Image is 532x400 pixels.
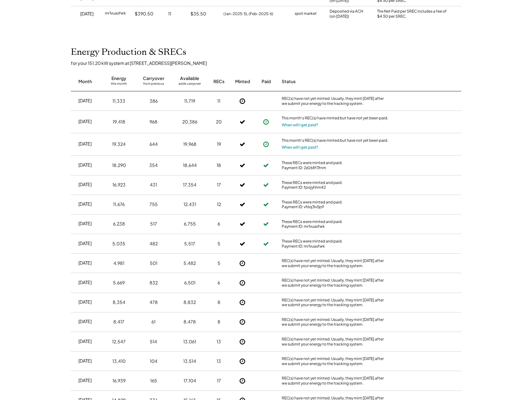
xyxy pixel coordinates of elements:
[184,319,196,325] div: 8,478
[238,376,247,386] button: Not Yet Minted
[282,200,389,209] div: These RECs were minted and paid. Payment ID: vf6q3lv5p9
[282,138,389,144] div: This month's REC(s) have minted but have not yet been paid.
[262,78,271,85] div: Paid
[282,298,389,307] div: REC(s) have not yet minted. Usually, they mint [DATE] after we submit your energy to the tracking...
[282,258,389,268] div: REC(s) have not yet minted. Usually, they mint [DATE] after we submit your energy to the tracking...
[282,219,389,229] div: These RECs were minted and paid. Payment ID: mr1vuasfwk
[150,141,158,147] div: 644
[282,78,389,85] div: Status
[78,162,92,168] div: [DATE]
[216,119,222,125] div: 20
[184,201,196,208] div: 12,431
[282,337,389,346] div: REC(s) have not yet minted. Usually, they mint [DATE] after we submit your energy to the tracking...
[78,338,92,345] div: [DATE]
[183,141,196,147] div: 19,968
[282,278,389,288] div: REC(s) have not yet minted. Usually, they mint [DATE] after we submit your energy to the tracking...
[78,240,92,247] div: [DATE]
[78,358,92,364] div: [DATE]
[150,201,158,208] div: 755
[238,278,247,288] button: Not Yet Minted
[183,339,196,345] div: 13,061
[238,357,247,366] button: Not Yet Minted
[282,96,389,106] div: REC(s) have not yet minted. Usually, they mint [DATE] after we submit your energy to the tracking...
[150,221,157,227] div: 517
[150,280,158,286] div: 832
[149,162,158,169] div: 354
[113,119,125,125] div: 19,418
[282,239,389,249] div: These RECs were minted and paid. Payment ID: mr1vuasfwk
[78,220,92,227] div: [DATE]
[78,141,92,147] div: [DATE]
[184,299,196,306] div: 8,832
[183,182,196,188] div: 17,354
[238,337,247,346] button: Not Yet Minted
[183,162,197,169] div: 18,644
[112,339,126,345] div: 12,547
[111,75,126,82] div: Energy
[150,182,157,188] div: 431
[112,182,126,188] div: 16,923
[113,260,124,266] div: 4,981
[184,241,195,247] div: 5,517
[112,141,126,147] div: 19,324
[112,98,125,104] div: 11,333
[78,377,92,384] div: [DATE]
[282,116,389,122] div: This month's REC(s) have minted but have not yet been paid.
[150,98,158,104] div: 386
[150,358,157,364] div: 104
[168,11,171,17] div: 11
[261,140,271,149] button: Payment approved, but not yet initiated.
[113,319,124,325] div: 8,417
[150,378,157,384] div: 165
[182,119,197,125] div: 20,386
[184,260,196,266] div: 5,482
[218,241,220,247] div: 5
[217,162,221,169] div: 18
[78,118,92,125] div: [DATE]
[150,339,157,345] div: 514
[217,182,221,188] div: 17
[330,9,363,20] div: Deposited via ACH (on [DATE])
[218,319,220,325] div: 8
[113,201,125,208] div: 11,676
[112,358,126,364] div: 13,410
[111,82,127,88] div: this month
[238,317,247,327] button: Not Yet Minted
[224,11,273,17] div: (Jan-2025: 5), (Feb-2025: 6)
[238,96,247,106] button: Not Yet Minted
[282,317,389,327] div: REC(s) have not yet minted. Usually, they mint [DATE] after we submit your energy to the tracking...
[112,378,126,384] div: 16,939
[150,299,158,306] div: 478
[180,75,199,82] div: Available
[218,280,220,286] div: 6
[78,181,92,188] div: [DATE]
[282,122,318,128] button: When will I get paid?
[377,9,450,20] div: The Net Paid per SREC includes a fee of $4.50 per SREC.
[150,241,158,247] div: 482
[282,160,389,170] div: These RECs were minted and paid. Payment ID: 2z068f3fnm
[78,279,92,286] div: [DATE]
[178,82,201,88] div: adds carryover
[143,82,164,88] div: from previous
[217,98,220,104] div: 11
[78,98,92,104] div: [DATE]
[80,11,93,17] div: [DATE]
[113,221,125,227] div: 6,238
[78,78,92,85] div: Month
[112,241,125,247] div: 5,035
[150,119,157,125] div: 968
[183,358,196,364] div: 13,514
[105,11,126,17] div: mr1vuasfwk
[143,75,164,82] div: Carryover
[78,318,92,325] div: [DATE]
[217,378,221,384] div: 17
[78,201,92,207] div: [DATE]
[235,78,250,85] div: Minted
[295,11,317,17] div: spot market
[238,259,247,268] button: Not Yet Minted
[78,299,92,305] div: [DATE]
[218,221,220,227] div: 6
[190,11,206,17] div: $35.50
[261,117,271,127] button: Payment approved, but not yet initiated.
[71,47,186,58] h2: Energy Production & SRECs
